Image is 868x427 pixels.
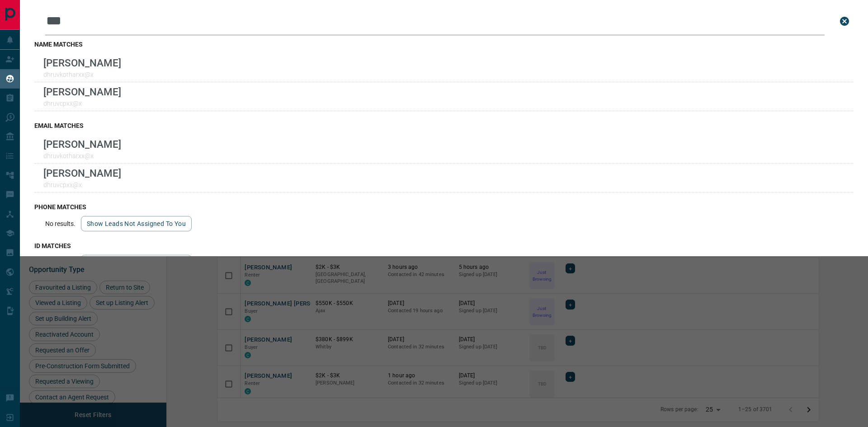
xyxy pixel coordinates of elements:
button: close search bar [835,12,854,30]
h3: id matches [34,242,854,249]
p: dhruvcpxx@x [43,181,121,188]
h3: phone matches [34,203,854,211]
p: [PERSON_NAME] [43,138,121,150]
p: No results. [45,220,75,227]
p: [PERSON_NAME] [43,167,121,179]
p: dhruvkotharxx@x [43,71,121,78]
p: [PERSON_NAME] [43,57,121,69]
p: dhruvkotharxx@x [43,152,121,160]
p: [PERSON_NAME] [43,86,121,98]
button: show leads not assigned to you [81,216,192,231]
p: dhruvcpxx@x [43,100,121,107]
button: show leads not assigned to you [81,255,192,270]
h3: email matches [34,122,854,129]
h3: name matches [34,41,854,48]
